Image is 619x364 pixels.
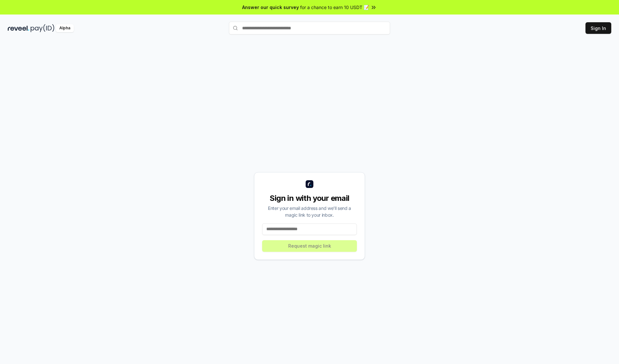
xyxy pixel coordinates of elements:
div: Enter your email address and we’ll send a magic link to your inbox. [262,205,357,218]
img: pay_id [31,24,54,32]
img: reveel_dark [8,24,29,32]
img: logo_small [306,180,313,188]
span: Answer our quick survey [242,4,299,11]
span: for a chance to earn 10 USDT 📝 [300,4,369,11]
button: Sign In [585,22,611,34]
div: Sign in with your email [262,193,357,203]
div: Alpha [56,24,74,32]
